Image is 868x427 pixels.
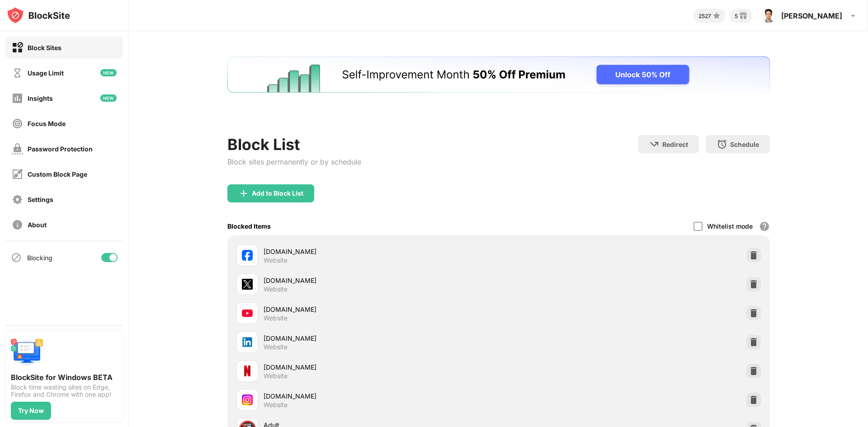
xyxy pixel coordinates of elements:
[12,118,23,129] img: focus-off.svg
[264,314,288,322] div: Website
[242,394,253,405] img: favicons
[242,366,253,376] img: favicons
[711,10,722,21] img: points-small.svg
[264,401,288,409] div: Website
[730,141,759,148] div: Schedule
[264,391,499,401] div: [DOMAIN_NAME]
[738,10,749,21] img: reward-small.svg
[27,254,52,262] div: Blocking
[11,384,118,398] div: Block time wasting sites on Edge, Firefox and Chrome with one app!
[28,94,53,102] div: Insights
[12,42,23,53] img: block-on.svg
[28,170,87,178] div: Custom Block Page
[12,67,23,79] img: time-usage-off.svg
[28,120,66,127] div: Focus Mode
[264,256,288,264] div: Website
[264,343,288,351] div: Website
[252,190,303,197] div: Add to Block List
[242,279,253,290] img: favicons
[242,337,253,347] img: favicons
[781,11,842,20] div: [PERSON_NAME]
[11,373,118,382] div: BlockSite for Windows BETA
[100,94,117,102] img: new-icon.svg
[761,9,776,23] img: AOh14GhZSfMz3SWo9puy-TD21vwDEuuV3TSYrBKhcEBChr8=s96-c
[264,333,499,343] div: [DOMAIN_NAME]
[707,222,753,230] div: Whitelist mode
[227,56,770,124] iframe: Banner
[28,145,93,153] div: Password Protection
[264,276,499,285] div: [DOMAIN_NAME]
[11,337,43,369] img: push-desktop.svg
[227,222,271,230] div: Blocked Items
[242,250,253,261] img: favicons
[12,219,23,230] img: about-off.svg
[227,157,361,166] div: Block sites permanently or by schedule
[662,141,688,148] div: Redirect
[100,69,117,76] img: new-icon.svg
[264,305,499,314] div: [DOMAIN_NAME]
[698,13,711,19] div: 2527
[6,6,70,24] img: logo-blocksite.svg
[227,135,361,154] div: Block List
[264,362,499,372] div: [DOMAIN_NAME]
[12,194,23,205] img: settings-off.svg
[18,407,44,414] div: Try Now
[28,221,47,229] div: About
[11,252,22,263] img: blocking-icon.svg
[28,196,53,203] div: Settings
[12,169,23,180] img: customize-block-page-off.svg
[28,44,61,52] div: Block Sites
[264,285,288,293] div: Website
[264,372,288,380] div: Website
[12,143,23,155] img: password-protection-off.svg
[735,13,738,19] div: 5
[264,247,499,256] div: [DOMAIN_NAME]
[28,69,64,77] div: Usage Limit
[12,93,23,104] img: insights-off.svg
[242,308,253,319] img: favicons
